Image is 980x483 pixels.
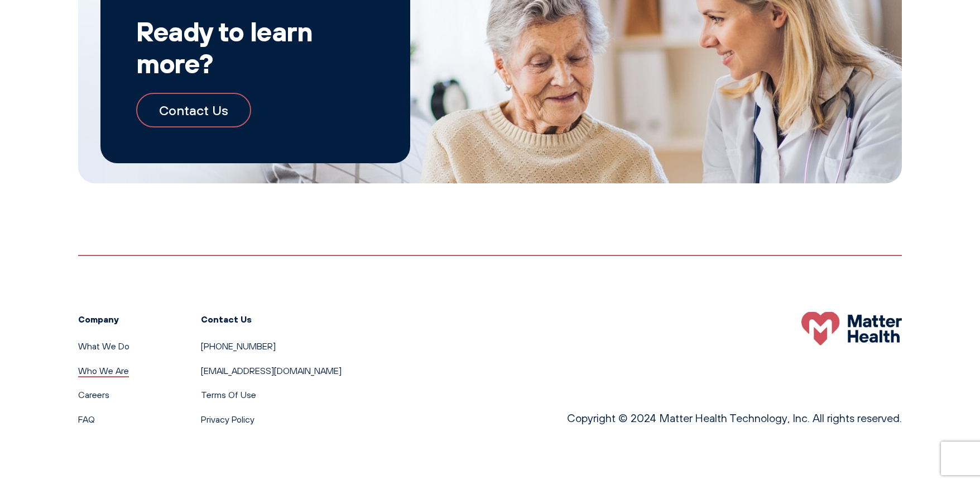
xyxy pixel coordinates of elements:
[78,340,129,352] a: What We Do
[136,15,374,79] h2: Ready to learn more?
[201,365,342,376] a: [EMAIL_ADDRESS][DOMAIN_NAME]
[78,312,129,326] h3: Company
[78,414,95,425] a: FAQ
[136,93,251,127] a: Contact Us
[201,389,256,400] a: Terms Of Use
[78,365,129,376] a: Who We Are
[201,414,254,425] a: Privacy Policy
[201,340,276,352] a: [PHONE_NUMBER]
[78,389,109,400] a: Careers
[201,312,342,326] h3: Contact Us
[567,409,902,427] p: Copyright © 2024 Matter Health Technology, Inc. All rights reserved.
